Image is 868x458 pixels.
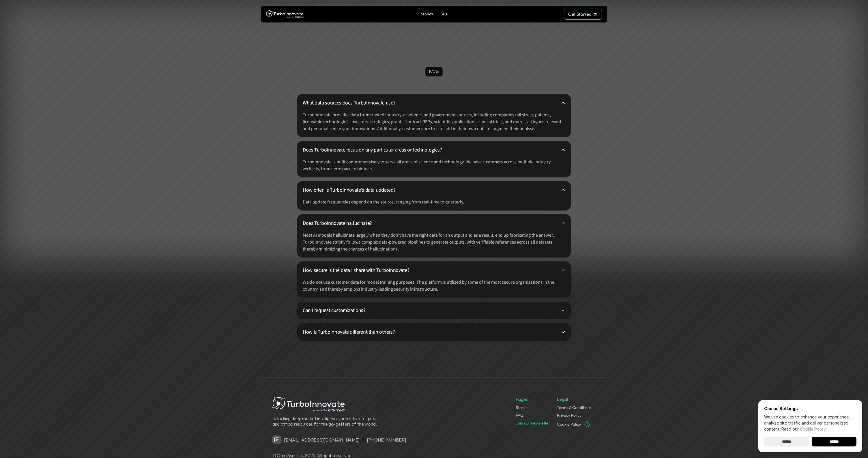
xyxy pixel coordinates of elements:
[367,437,406,443] a: [PHONE_NUMBER]
[557,413,581,418] a: Privacy Policy
[568,12,592,17] p: Get Started
[764,406,856,411] p: Cookie Settings
[284,437,360,443] a: [EMAIL_ADDRESS][DOMAIN_NAME]
[516,413,523,418] a: FAQ
[800,427,826,431] a: Cookie Policy
[781,427,826,431] span: Read our .
[516,396,528,402] p: Pages
[557,422,581,427] a: Cookie Policy
[438,10,449,18] a: FAQ
[272,416,379,427] p: Unlocking deep market intelligence, predictive insights, and critical resources for the go-getter...
[564,9,602,20] a: Get Started
[557,396,568,402] p: Legal
[419,10,435,18] a: Stories
[764,414,856,432] p: We use cookies to enhance your experience, analyze site traffic and deliver personalized content.
[516,420,550,426] a: Join our newsletter
[421,12,433,17] p: Stories
[440,12,447,17] p: FAQ
[557,405,592,410] a: Terms & Conditions
[584,421,591,428] button: Cookie Trigger
[362,437,364,443] p: |
[516,405,528,410] a: Stories
[266,9,304,20] img: TurboInnovate Logo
